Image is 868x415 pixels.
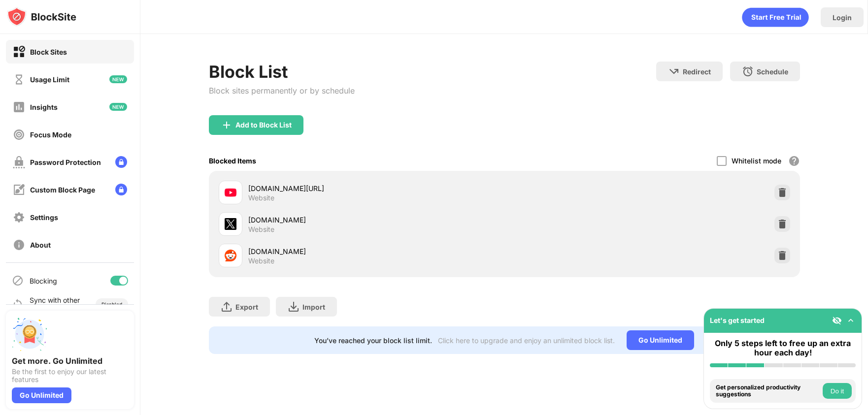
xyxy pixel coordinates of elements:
[30,48,67,56] div: Block Sites
[716,384,820,398] div: Get personalized productivity suggestions
[225,250,236,261] img: favicons
[209,157,256,165] div: Blocked Items
[833,13,852,22] div: Login
[248,256,274,265] div: Website
[235,121,292,129] div: Add to Block List
[12,275,24,287] img: blocking-icon.svg
[30,296,80,313] div: Sync with other devices
[13,239,25,251] img: about-off.svg
[13,101,25,113] img: insights-off.svg
[710,316,765,324] div: Let's get started
[13,46,25,58] img: block-on.svg
[12,298,24,310] img: sync-icon.svg
[248,193,274,202] div: Website
[30,277,57,285] div: Blocking
[101,301,122,307] div: Disabled
[248,215,504,225] div: [DOMAIN_NAME]
[832,316,842,325] img: eye-not-visible.svg
[30,186,95,194] div: Custom Block Page
[757,67,788,76] div: Schedule
[742,7,809,27] div: animation
[13,184,25,196] img: customize-block-page-off.svg
[683,67,711,76] div: Redirect
[302,303,325,311] div: Import
[248,183,504,193] div: [DOMAIN_NAME][URL]
[846,316,856,325] img: omni-setup-toggle.svg
[109,103,127,111] img: new-icon.svg
[109,75,127,83] img: new-icon.svg
[314,336,432,345] div: You’ve reached your block list limit.
[12,317,47,352] img: push-unlimited.svg
[235,303,258,311] div: Export
[30,241,51,249] div: About
[7,7,76,27] img: logo-blocksite.svg
[12,387,71,403] div: Go Unlimited
[30,75,69,84] div: Usage Limit
[30,103,58,111] div: Insights
[627,330,694,350] div: Go Unlimited
[710,339,856,357] div: Only 5 steps left to free up an extra hour each day!
[30,130,71,139] div: Focus Mode
[823,383,852,399] button: Do it
[225,187,236,198] img: favicons
[30,158,101,166] div: Password Protection
[248,246,504,256] div: [DOMAIN_NAME]
[438,336,615,345] div: Click here to upgrade and enjoy an unlimited block list.
[209,86,355,96] div: Block sites permanently or by schedule
[13,156,25,168] img: password-protection-off.svg
[13,211,25,223] img: settings-off.svg
[12,356,128,366] div: Get more. Go Unlimited
[13,73,25,86] img: time-usage-off.svg
[13,128,25,141] img: focus-off.svg
[225,218,236,230] img: favicons
[115,184,127,195] img: lock-menu.svg
[209,62,355,82] div: Block List
[12,368,128,383] div: Be the first to enjoy our latest features
[115,156,127,168] img: lock-menu.svg
[732,157,781,165] div: Whitelist mode
[30,213,58,222] div: Settings
[248,225,274,234] div: Website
